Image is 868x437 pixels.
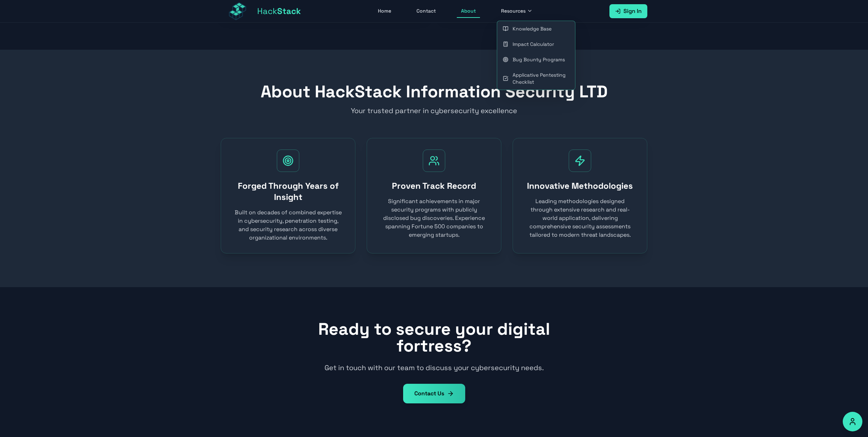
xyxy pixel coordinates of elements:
a: Applicative Pentesting Checklist [497,67,575,90]
h2: About HackStack Information Security LTD [221,83,647,100]
p: Built on decades of combined expertise in cybersecurity, penetration testing, and security resear... [232,208,344,242]
a: Sign In [609,4,647,18]
a: Bug Bounty Programs [497,52,575,67]
p: Significant achievements in major security programs with publicly disclosed bug discoveries. Expe... [378,197,490,239]
h2: Ready to secure your digital fortress? [288,321,580,354]
span: Stack [277,6,301,16]
a: Contact Us [403,384,465,403]
h3: Innovative Methodologies [524,180,636,192]
p: Your trusted partner in cybersecurity excellence [299,106,569,116]
span: Hack [257,6,301,17]
span: Sign In [623,7,642,15]
a: Contact [412,5,440,18]
h3: Forged Through Years of Insight [232,180,344,203]
p: Leading methodologies designed through extensive research and real-world application, delivering ... [524,197,636,239]
button: Accessibility Options [843,412,862,431]
a: Impact Calculator [497,36,575,52]
a: About [457,5,480,18]
a: Home [374,5,395,18]
a: Knowledge Base [497,21,575,36]
h3: Proven Track Record [378,180,490,192]
span: Resources [501,7,526,14]
button: Resources [497,5,537,18]
p: Get in touch with our team to discuss your cybersecurity needs. [288,363,580,373]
